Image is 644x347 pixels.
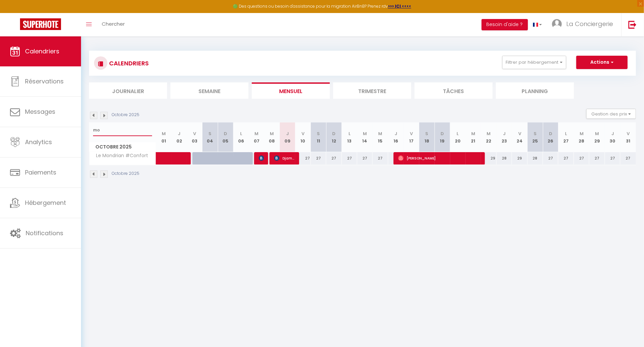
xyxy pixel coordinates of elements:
[249,122,264,152] th: 07
[512,122,527,152] th: 24
[580,130,584,137] abbr: M
[481,122,496,152] th: 22
[311,152,326,164] div: 27
[342,152,357,164] div: 27
[270,130,274,137] abbr: M
[576,56,628,69] button: Actions
[93,124,152,136] input: Rechercher un logement...
[552,19,562,29] img: ...
[240,130,242,137] abbr: L
[224,130,227,137] abbr: D
[89,82,167,99] li: Journalier
[512,152,527,164] div: 29
[558,152,574,164] div: 27
[170,82,248,99] li: Semaine
[457,130,459,137] abbr: L
[357,152,373,164] div: 27
[25,107,55,116] span: Messages
[363,130,367,137] abbr: M
[286,130,289,137] abbr: J
[259,152,264,164] span: [PERSON_NAME]
[496,82,574,99] li: Planning
[471,130,475,137] abbr: M
[311,122,326,152] th: 11
[605,122,620,152] th: 30
[89,142,156,152] span: Octobre 2025
[388,3,411,9] a: >>> ICI <<<<
[481,152,496,164] div: 29
[25,138,52,146] span: Analytics
[410,130,413,137] abbr: V
[112,170,139,177] p: Octobre 2025
[280,122,295,152] th: 09
[264,122,279,152] th: 08
[589,152,605,164] div: 27
[102,20,125,27] span: Chercher
[425,130,428,137] abbr: S
[450,122,466,152] th: 20
[193,130,196,137] abbr: V
[528,122,543,152] th: 25
[395,130,397,137] abbr: J
[25,168,56,177] span: Paiements
[25,199,66,207] span: Hébergement
[97,13,130,36] a: Chercher
[466,122,481,152] th: 21
[398,152,480,164] span: [PERSON_NAME]
[388,122,404,152] th: 16
[620,152,636,164] div: 27
[528,152,543,164] div: 28
[342,122,357,152] th: 13
[332,130,336,137] abbr: D
[252,82,330,99] li: Mensuel
[605,152,620,164] div: 27
[274,152,294,164] span: Djamal Drider
[534,130,537,137] abbr: S
[566,20,613,28] span: La Conciergerie
[357,122,373,152] th: 14
[301,130,304,137] abbr: V
[547,13,621,36] a: ... La Conciergerie
[482,19,528,30] button: Besoin d'aide ?
[518,130,521,137] abbr: V
[254,130,258,137] abbr: M
[586,109,636,119] button: Gestion des prix
[233,122,249,152] th: 06
[543,122,558,152] th: 26
[178,130,180,137] abbr: J
[503,130,506,137] abbr: J
[317,130,320,137] abbr: S
[373,152,388,164] div: 27
[162,130,166,137] abbr: M
[107,56,149,71] h3: CALENDRIERS
[156,122,171,152] th: 01
[202,122,218,152] th: 04
[373,122,388,152] th: 15
[295,152,310,164] div: 27
[620,122,636,152] th: 31
[487,130,491,137] abbr: M
[595,130,599,137] abbr: M
[549,130,552,137] abbr: D
[349,130,351,137] abbr: L
[26,229,63,237] span: Notifications
[628,20,637,29] img: logout
[333,82,411,99] li: Trimestre
[295,122,310,152] th: 10
[112,112,139,118] p: Octobre 2025
[187,122,202,152] th: 03
[326,152,342,164] div: 27
[435,122,450,152] th: 19
[574,152,589,164] div: 27
[502,56,566,69] button: Filtrer par hébergement
[419,122,435,152] th: 18
[379,130,383,137] abbr: M
[543,152,558,164] div: 27
[171,122,187,152] th: 02
[404,122,419,152] th: 17
[441,130,444,137] abbr: D
[497,152,512,164] div: 28
[415,82,493,99] li: Tâches
[218,122,233,152] th: 05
